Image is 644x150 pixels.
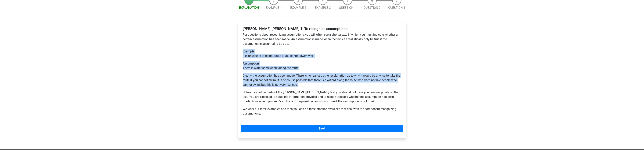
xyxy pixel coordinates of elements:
a: Example 3 [315,6,331,9]
a: Example 1 [266,6,282,9]
a: Explanation [239,6,259,9]
a: Question 3 [388,6,405,9]
a: Next [241,125,403,132]
b: [PERSON_NAME] [PERSON_NAME] 1: To recognise assumptions [243,27,347,31]
a: Question 1 [339,6,356,9]
p: It is unwise to take that route if you cannot swim well. [243,49,401,58]
p: Unlike most other parts of the [PERSON_NAME] [PERSON_NAME] test, you should not base your answer ... [243,90,401,104]
b: Example [243,49,254,53]
a: Question 2 [364,6,380,9]
p: For questions about recognizing assumptions, you will often see a shorter text, in which you must... [243,32,401,46]
p: We work out three examples and then you can do three practice exercises that deal with the compon... [243,107,401,116]
a: Example 2 [290,6,306,9]
p: Clearly the assumption has been made. There is no realistic other explanation as to why it would ... [243,73,401,87]
b: Assumption [243,62,259,65]
p: There is water somewhere along the route [243,61,401,70]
